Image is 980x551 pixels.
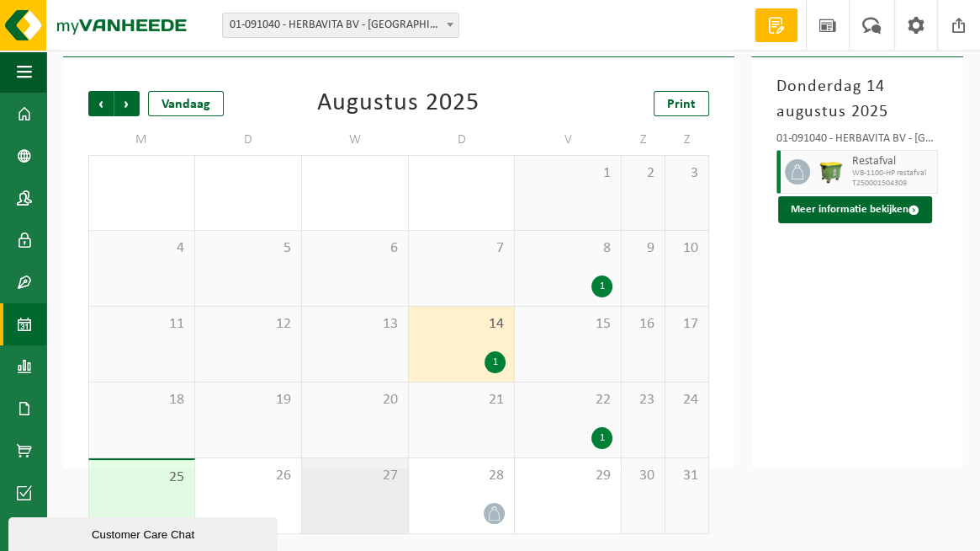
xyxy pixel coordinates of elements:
[114,91,140,116] span: Volgende
[98,239,186,258] span: 4
[674,164,700,183] span: 3
[204,315,293,334] span: 12
[665,125,709,155] td: Z
[204,467,293,485] span: 26
[523,315,612,334] span: 15
[204,391,293,409] span: 19
[818,159,844,185] img: WB-1100-HPE-GN-50
[776,133,939,150] div: 01-091040 - HERBAVITA BV - [GEOGRAPHIC_DATA]
[852,169,934,179] span: WB-1100-HP restafval
[148,91,224,116] div: Vandaag
[317,91,479,116] div: Augustus 2025
[591,275,612,297] div: 1
[302,125,409,155] td: W
[195,125,302,155] td: D
[523,391,612,409] span: 22
[204,239,293,258] span: 5
[310,467,400,485] span: 27
[654,91,709,116] a: Print
[667,98,696,111] span: Print
[622,125,665,155] td: Z
[409,125,516,155] td: D
[88,125,195,155] td: M
[310,239,400,258] span: 6
[523,164,612,183] span: 1
[417,239,506,258] span: 7
[88,91,114,116] span: Vorige
[776,74,939,125] h3: Donderdag 14 augustus 2025
[674,315,700,334] span: 17
[674,391,700,409] span: 24
[310,315,400,334] span: 13
[591,427,612,449] div: 1
[98,315,186,334] span: 11
[778,196,932,223] button: Meer informatie bekijken
[674,467,700,485] span: 31
[417,315,506,334] span: 14
[417,467,506,485] span: 28
[630,164,656,183] span: 2
[852,179,934,189] span: T250001504309
[630,239,656,258] span: 9
[98,391,186,409] span: 18
[523,239,612,258] span: 8
[674,239,700,258] span: 10
[310,391,400,409] span: 20
[8,514,281,551] iframe: chat widget
[223,13,458,37] span: 01-091040 - HERBAVITA BV - KLUISBERGEN
[630,467,656,485] span: 30
[630,391,656,409] span: 23
[485,351,506,373] div: 1
[222,13,459,38] span: 01-091040 - HERBAVITA BV - KLUISBERGEN
[515,125,622,155] td: V
[630,315,656,334] span: 16
[417,391,506,409] span: 21
[98,468,186,487] span: 25
[852,155,934,169] span: Restafval
[523,467,612,485] span: 29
